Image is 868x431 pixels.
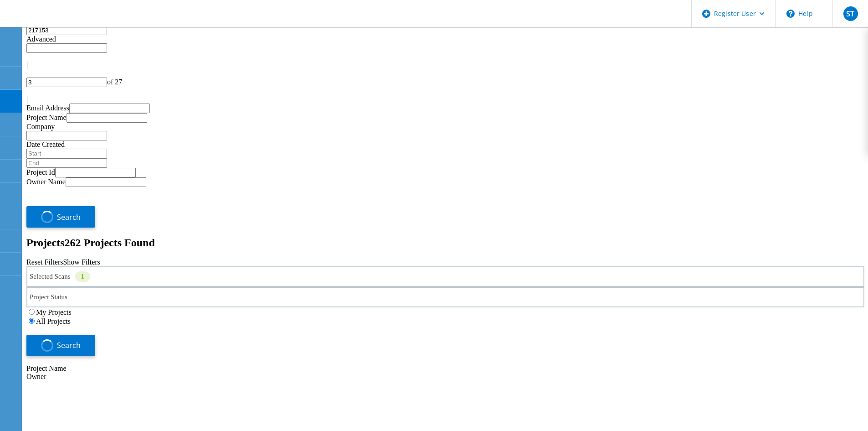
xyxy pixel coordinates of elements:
label: Owner Name [26,178,66,186]
a: Live Optics Dashboard [9,18,107,26]
input: End [26,158,107,168]
div: Selected Scans [26,266,864,287]
label: Date Created [26,140,65,148]
a: Show Filters [63,258,100,266]
div: Project Status [26,287,864,307]
b: Projects [26,237,65,249]
span: 262 Projects Found [65,237,155,249]
div: Owner [26,373,864,381]
label: My Projects [36,308,72,316]
span: Advanced [26,35,56,43]
label: All Projects [36,317,71,325]
div: Project Name [26,364,864,373]
div: 1 [75,271,90,282]
div: | [26,61,864,69]
button: Search [26,206,95,228]
span: of 27 [107,78,122,86]
svg: \n [786,10,795,18]
button: Search [26,335,95,356]
label: Company [26,123,55,130]
a: Reset Filters [26,258,63,266]
label: Project Name [26,114,67,121]
div: | [26,95,864,104]
span: ST [846,10,854,17]
span: Search [57,340,81,350]
input: Search projects by name, owner, ID, company, etc [26,26,107,35]
span: Search [57,212,81,222]
label: Email Address [26,104,69,112]
label: Project Id [26,168,55,176]
input: Start [26,149,107,158]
